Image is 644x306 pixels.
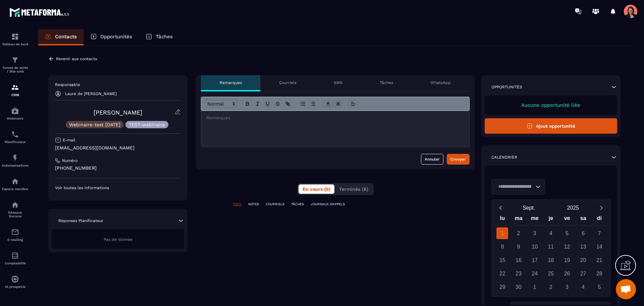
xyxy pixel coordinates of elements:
[2,66,29,73] p: Tunnel de vente / Site web
[55,165,181,171] p: [PHONE_NUMBER]
[529,227,541,239] div: 3
[2,78,29,102] a: formationformationCRM
[104,237,132,242] span: Pas de donnée
[63,137,75,143] p: E-mail
[430,80,451,85] p: WhatsApp
[551,202,595,214] button: Open years overlay
[2,149,29,172] a: automationsautomationsAutomatisations
[2,211,29,218] p: Réseaux Sociaux
[11,275,19,283] img: automations
[2,140,29,144] p: Planificateur
[593,227,605,239] div: 7
[513,241,525,253] div: 9
[595,203,607,212] button: Next month
[339,186,368,192] span: Terminés (6)
[496,281,508,293] div: 29
[2,196,29,223] a: social-networksocial-networkRéseaux Sociaux
[11,201,19,209] img: social-network
[55,185,181,190] p: Voir toutes les informations
[577,227,589,239] div: 6
[2,164,29,167] p: Automatisations
[561,241,573,253] div: 12
[2,93,29,97] p: CRM
[2,51,29,78] a: formationformationTunnel de vente / Site web
[69,122,120,127] p: Webinaire-test [DATE]
[485,118,617,134] button: Ajout opportunité
[303,186,330,192] span: En cours (0)
[311,202,345,207] p: JOURNAUX D'APPELS
[577,268,589,279] div: 27
[496,268,508,279] div: 22
[334,80,342,85] p: SMS
[494,214,511,225] div: lu
[2,125,29,149] a: schedulerschedulerPlanificateur
[593,241,605,253] div: 14
[2,102,29,125] a: automationsautomationsWebinaire
[511,214,527,225] div: ma
[593,281,605,293] div: 5
[220,80,242,85] p: Remarques
[11,107,19,115] img: automations
[513,254,525,266] div: 16
[11,252,19,260] img: accountant
[545,254,557,266] div: 18
[561,227,573,239] div: 5
[529,268,541,279] div: 24
[494,214,607,293] div: Calendar wrapper
[380,80,393,85] p: Tâches
[84,29,139,45] a: Opportunités
[55,82,181,87] p: Responsable
[266,202,284,207] p: COURRIELS
[513,281,525,293] div: 30
[291,202,304,207] p: TÂCHES
[279,80,297,85] p: Courriels
[577,254,589,266] div: 20
[577,281,589,293] div: 4
[529,241,541,253] div: 10
[38,29,84,45] a: Contacts
[248,202,259,207] p: NOTES
[496,183,534,190] input: Search for option
[55,34,77,40] p: Contacts
[139,29,179,45] a: Tâches
[100,34,132,40] p: Opportunités
[2,285,29,289] p: IA prospects
[543,214,559,225] div: je
[593,268,605,279] div: 28
[591,214,607,225] div: di
[575,214,591,225] div: sa
[58,218,103,223] p: Réponses Planificateur
[11,56,19,64] img: formation
[11,83,19,91] img: formation
[577,241,589,253] div: 13
[496,254,508,266] div: 15
[65,91,117,96] p: Laure de [PERSON_NAME]
[2,238,29,242] p: E-mailing
[9,6,70,18] img: logo
[559,214,575,225] div: ve
[56,56,97,61] p: Revenir aux contacts
[129,122,165,127] p: TEST-webinaire
[2,187,29,191] p: Espace membre
[450,156,466,163] div: Envoyer
[156,34,173,40] p: Tâches
[545,227,557,239] div: 4
[561,268,573,279] div: 26
[545,268,557,279] div: 25
[11,33,19,41] img: formation
[299,184,334,194] button: En cours (0)
[491,179,545,194] div: Search for option
[491,155,517,160] p: Calendrier
[616,279,636,299] a: Ouvrir le chat
[62,158,77,163] p: Numéro
[527,214,543,225] div: me
[2,247,29,270] a: accountantaccountantComptabilité
[421,154,443,165] button: Annuler
[447,154,470,165] button: Envoyer
[529,281,541,293] div: 1
[2,172,29,196] a: automationsautomationsEspace membre
[496,227,508,239] div: 1
[2,42,29,46] p: Tableau de bord
[55,145,181,151] p: [EMAIL_ADDRESS][DOMAIN_NAME]
[2,223,29,247] a: emailemailE-mailing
